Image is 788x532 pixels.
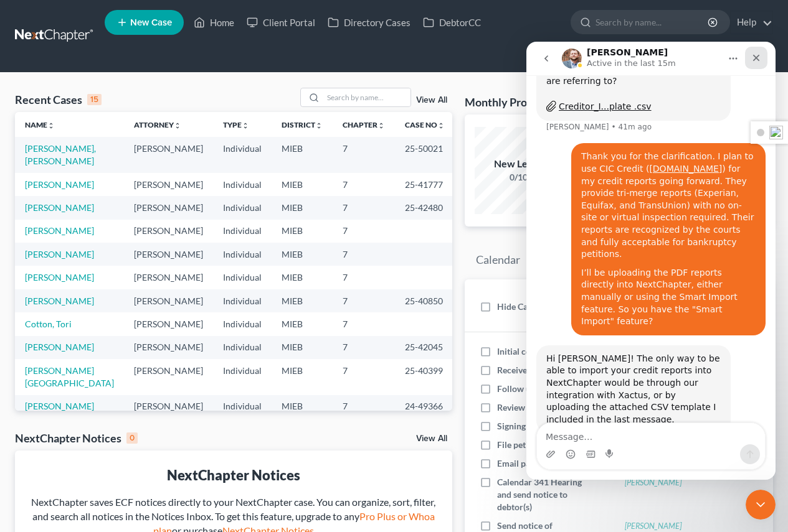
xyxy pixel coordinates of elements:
[124,336,213,359] td: [PERSON_NAME]
[25,179,94,190] a: [PERSON_NAME]
[497,301,591,312] span: Hide Case Specific Tasks
[15,431,138,446] div: NextChapter Notices
[25,225,94,236] a: [PERSON_NAME]
[497,365,572,375] span: Receive documents
[124,395,213,418] td: [PERSON_NAME]
[333,137,395,172] td: 7
[475,157,562,171] div: New Leads
[272,336,333,359] td: MIEB
[32,58,125,72] div: Creditor_I...plate .csv
[272,196,333,219] td: MIEB
[656,41,772,63] a: [PERSON_NAME], PLC
[124,137,213,172] td: [PERSON_NAME]
[10,304,239,414] div: James says…
[475,171,562,184] div: 0/10
[333,395,395,418] td: 7
[124,196,213,219] td: [PERSON_NAME]
[395,196,455,219] td: 25-42480
[213,266,272,289] td: Individual
[272,137,333,172] td: MIEB
[134,120,181,129] a: Attorneyunfold_more
[39,408,49,418] button: Emoji picker
[625,521,681,531] a: [PERSON_NAME]
[79,408,89,418] button: Start recording
[25,342,94,352] a: [PERSON_NAME]
[465,95,553,110] h3: Monthly Progress
[625,478,681,487] a: [PERSON_NAME]
[596,11,710,34] input: Search by name...
[405,120,445,129] a: Case Nounfold_more
[223,120,249,129] a: Typeunfold_more
[124,312,213,335] td: [PERSON_NAME]
[416,434,447,443] a: View All
[124,266,213,289] td: [PERSON_NAME]
[213,243,272,266] td: Individual
[19,408,29,418] button: Upload attachment
[272,289,333,312] td: MIEB
[213,395,272,418] td: Individual
[315,122,323,129] i: unfold_more
[20,311,194,385] div: Hi [PERSON_NAME]! The only way to be able to import your credit reports into NextChapter would be...
[333,173,395,196] td: 7
[20,58,194,72] a: Creditor_I...plate .csv
[437,122,445,129] i: unfold_more
[321,11,417,34] a: Directory Cases
[124,289,213,312] td: [PERSON_NAME]
[25,365,114,388] a: [PERSON_NAME][GEOGRAPHIC_DATA]
[395,359,455,394] td: 25-40399
[465,246,531,274] a: Calendar
[282,120,323,129] a: Districtunfold_more
[272,266,333,289] td: MIEB
[497,421,577,431] span: Signing appointment
[333,220,395,243] td: 7
[174,122,181,129] i: unfold_more
[497,477,582,512] span: Calendar 341 Hearing and send notice to debtor(s)
[213,137,272,172] td: Individual
[11,381,239,403] textarea: Message…
[87,94,102,105] div: 15
[126,432,138,444] div: 0
[416,96,447,105] a: View All
[25,319,72,329] a: Cotton, Tori
[333,336,395,359] td: 7
[20,82,125,89] div: [PERSON_NAME] • 41m ago
[731,11,772,34] a: Help
[497,346,570,357] span: Initial consultation
[10,304,204,392] div: Hi [PERSON_NAME]! The only way to be able to import your credit reports into NextChapter would be...
[25,143,96,166] a: [PERSON_NAME], [PERSON_NAME]
[242,122,249,129] i: unfold_more
[213,289,272,312] td: Individual
[343,120,385,129] a: Chapterunfold_more
[213,173,272,196] td: Individual
[333,243,395,266] td: 7
[395,395,455,418] td: 24-49366
[124,359,213,394] td: [PERSON_NAME]
[240,11,321,34] a: Client Portal
[213,196,272,219] td: Individual
[15,92,102,107] div: Recent Cases
[272,173,333,196] td: MIEB
[272,312,333,335] td: MIEB
[130,18,172,27] span: New Case
[395,173,455,196] td: 25-41777
[395,137,455,172] td: 25-50021
[497,458,596,469] span: Email pay stubs to trustee
[333,196,395,219] td: 7
[272,395,333,418] td: MIEB
[395,336,455,359] td: 25-42045
[213,336,272,359] td: Individual
[25,249,94,259] a: [PERSON_NAME]
[188,11,240,34] a: Home
[333,359,395,394] td: 7
[272,359,333,394] td: MIEB
[25,120,55,129] a: Nameunfold_more
[333,312,395,335] td: 7
[25,272,94,282] a: [PERSON_NAME]
[497,439,544,450] span: File petition
[55,109,229,218] div: Thank you for the clarification. I plan to use CIC Credit ( ) for my credit reports going forward...
[124,243,213,266] td: [PERSON_NAME]
[746,490,776,520] iframe: Intercom live chat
